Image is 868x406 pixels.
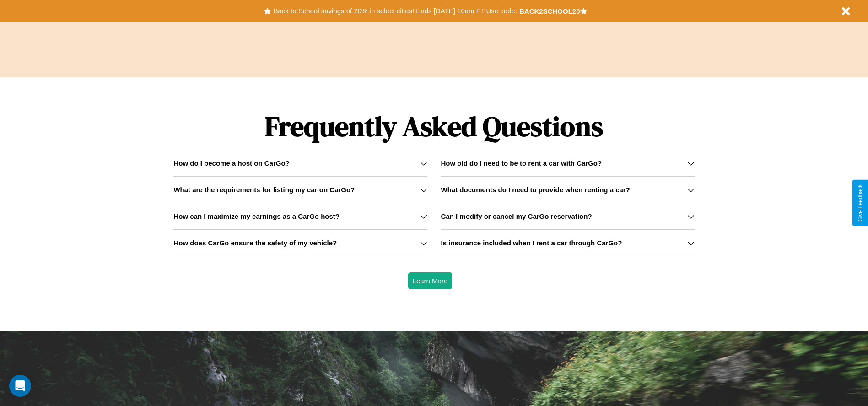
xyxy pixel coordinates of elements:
[408,272,453,289] button: Learn More
[271,5,519,17] button: Back to School savings of 20% in select cities! Ends [DATE] 10am PT.Use code:
[441,212,592,220] h3: Can I modify or cancel my CarGo reservation?
[173,186,355,194] h3: What are the requirements for listing my car on CarGo?
[173,103,694,150] h1: Frequently Asked Questions
[519,7,580,15] b: BACK2SCHOOL20
[173,212,340,220] h3: How can I maximize my earnings as a CarGo host?
[857,184,863,222] div: Give Feedback
[173,159,289,167] h3: How do I become a host on CarGo?
[9,375,31,397] div: Open Intercom Messenger
[441,159,602,167] h3: How old do I need to be to rent a car with CarGo?
[441,186,630,194] h3: What documents do I need to provide when renting a car?
[441,239,622,247] h3: Is insurance included when I rent a car through CarGo?
[173,239,337,247] h3: How does CarGo ensure the safety of my vehicle?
